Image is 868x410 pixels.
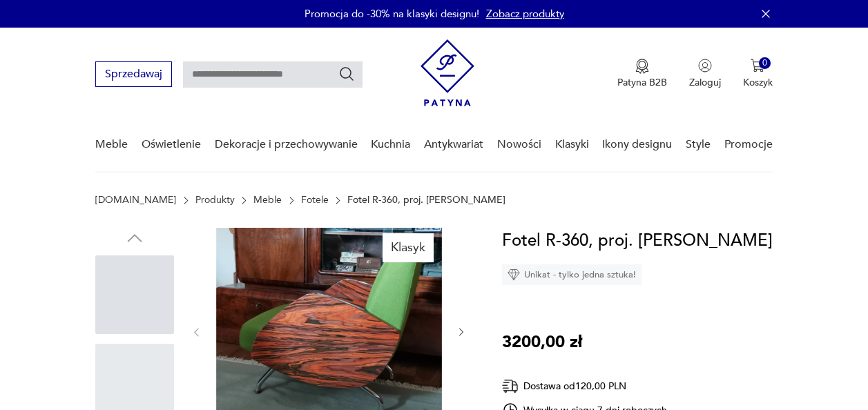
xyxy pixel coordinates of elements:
[555,118,589,171] a: Klasyki
[617,59,667,89] button: Patyna B2B
[142,118,201,171] a: Oświetlenie
[759,57,771,69] div: 0
[253,195,282,206] a: Meble
[602,118,672,171] a: Ikony designu
[743,59,773,89] button: 0Koszyk
[686,118,711,171] a: Style
[497,118,541,171] a: Nowości
[689,59,721,89] button: Zaloguj
[383,233,434,262] div: Klasyk
[617,76,667,89] p: Patyna B2B
[301,195,329,206] a: Fotele
[698,59,712,72] img: Ikonka użytkownika
[95,118,128,171] a: Meble
[502,378,519,395] img: Ikona dostawy
[95,195,176,206] a: [DOMAIN_NAME]
[502,329,582,355] p: 3200,00 zł
[751,59,764,72] img: Ikona koszyka
[95,70,172,80] a: Sprzedawaj
[508,269,520,281] img: Ikona diamentu
[215,118,358,171] a: Dekoracje i przechowywanie
[486,7,564,21] a: Zobacz produkty
[305,7,479,21] p: Promocja do -30% na klasyki designu!
[195,195,235,206] a: Produkty
[502,264,642,285] div: Unikat - tylko jedna sztuka!
[502,378,668,395] div: Dostawa od 120,00 PLN
[724,118,773,171] a: Promocje
[347,195,505,206] p: Fotel R-360, proj. [PERSON_NAME]
[689,76,721,89] p: Zaloguj
[617,59,667,89] a: Ikona medaluPatyna B2B
[424,118,483,171] a: Antykwariat
[421,39,474,106] img: Patyna - sklep z meblami i dekoracjami vintage
[635,59,649,74] img: Ikona medalu
[743,76,773,89] p: Koszyk
[338,66,355,82] button: Szukaj
[95,61,172,87] button: Sprzedawaj
[502,228,773,254] h1: Fotel R-360, proj. [PERSON_NAME]
[371,118,410,171] a: Kuchnia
